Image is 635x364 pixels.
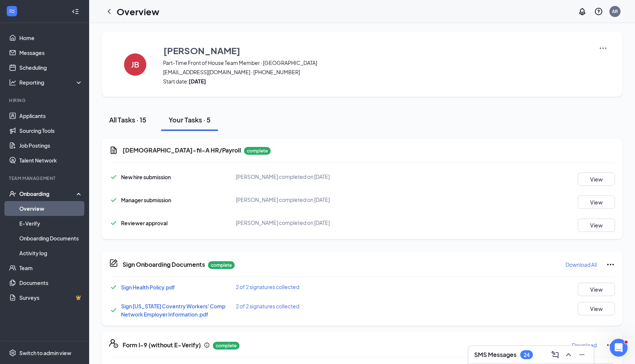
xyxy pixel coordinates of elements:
img: More Actions [599,44,608,53]
svg: WorkstreamLogo [8,7,16,15]
p: Download [572,341,597,349]
button: View [578,302,615,315]
a: Sign Health Policy.pdf [121,284,175,291]
div: AR [612,8,618,14]
span: Part-Time Front of House Team Member · [GEOGRAPHIC_DATA] [163,59,589,66]
svg: Ellipses [606,260,615,269]
svg: Checkmark [109,283,118,292]
svg: Checkmark [109,196,118,204]
span: [PERSON_NAME] completed on [DATE] [236,219,330,226]
a: Talent Network [19,153,83,168]
svg: Ellipses [606,341,615,350]
a: Overview [19,201,83,216]
div: Onboarding [19,190,76,197]
button: View [578,219,615,232]
div: Team Management [9,175,81,181]
h1: Overview [117,5,159,18]
svg: Checkmark [109,173,118,181]
svg: Collapse [72,8,79,15]
h3: [PERSON_NAME] [163,44,240,57]
button: View [578,196,615,209]
svg: Minimize [577,350,586,359]
span: Manager submission [121,197,171,203]
button: View [578,173,615,186]
div: All Tasks · 15 [109,115,146,124]
button: View [578,283,615,296]
button: Download [571,339,597,351]
span: Start date: [163,78,589,85]
div: Reporting [19,79,83,86]
span: [EMAIL_ADDRESS][DOMAIN_NAME] · [PHONE_NUMBER] [163,68,589,76]
div: Your Tasks · 5 [169,115,211,124]
span: [PERSON_NAME] completed on [DATE] [236,173,330,180]
h5: Sign Onboarding Documents [123,260,205,269]
div: 24 [524,352,530,358]
button: [PERSON_NAME] [163,44,589,57]
svg: ComposeMessage [551,350,560,359]
p: complete [213,342,240,350]
div: Hiring [9,97,81,104]
button: ComposeMessage [549,349,561,361]
a: Messages [19,45,83,60]
a: Job Postings [19,138,83,153]
span: Reviewer approval [121,220,167,226]
svg: CompanyDocumentIcon [109,259,118,268]
svg: ChevronUp [564,350,573,359]
svg: FormI9EVerifyIcon [109,339,118,348]
h3: SMS Messages [474,351,517,359]
button: Download All [565,259,597,270]
a: Team [19,260,83,275]
span: New hire submission [121,174,171,180]
button: Minimize [576,349,588,361]
h5: [DEMOGRAPHIC_DATA]-fil-A HR/Payroll [123,146,241,154]
button: ChevronUp [563,349,574,361]
a: Home [19,30,83,45]
a: Applicants [19,108,83,123]
strong: [DATE] [189,78,206,85]
a: Activity log [19,246,83,260]
h5: Form I-9 (without E-Verify) [123,341,201,349]
a: Documents [19,275,83,290]
div: Switch to admin view [19,349,71,357]
a: E-Verify [19,216,83,231]
svg: ChevronLeft [105,7,114,16]
p: complete [208,261,235,269]
span: [PERSON_NAME] completed on [DATE] [236,196,330,203]
svg: Document [109,146,118,155]
a: Onboarding Documents [19,231,83,246]
svg: Settings [9,349,16,357]
h4: JB [131,62,139,67]
a: Scheduling [19,60,83,75]
svg: Analysis [9,79,16,86]
svg: Checkmark [109,219,118,227]
svg: Notifications [578,7,587,16]
a: Sign [US_STATE] Coventry Workers' Comp Network Employer Information.pdf [121,303,225,318]
svg: UserCheck [9,190,16,197]
svg: Checkmark [109,306,118,315]
span: 2 of 2 signatures collected [236,303,299,309]
svg: QuestionInfo [594,7,603,16]
svg: Info [204,342,210,348]
button: JB [117,44,154,85]
a: SurveysCrown [19,290,83,305]
a: Sourcing Tools [19,123,83,138]
iframe: Intercom live chat [610,339,628,357]
span: 2 of 2 signatures collected [236,283,299,290]
p: Download All [566,261,597,268]
p: complete [244,147,271,155]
